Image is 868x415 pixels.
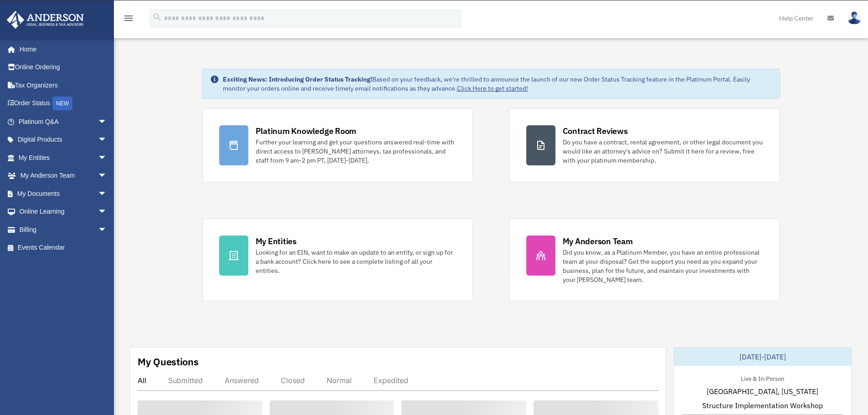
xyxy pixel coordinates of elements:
img: Anderson Advisors Platinum Portal [4,11,87,29]
a: Events Calendar [6,239,121,257]
span: arrow_drop_down [98,131,116,149]
div: Submitted [168,376,203,385]
a: Digital Productsarrow_drop_down [6,131,121,149]
a: Online Ordering [6,58,121,77]
div: Platinum Knowledge Room [256,125,357,137]
a: Click Here to get started! [457,84,528,92]
a: Tax Organizers [6,76,121,94]
span: arrow_drop_down [98,203,116,221]
span: arrow_drop_down [98,184,116,203]
div: Contract Reviews [563,125,628,137]
div: Expedited [374,376,408,385]
div: Answered [225,376,259,385]
a: My Documentsarrow_drop_down [6,184,121,203]
img: User Pic [847,11,861,25]
a: My Anderson Team Did you know, as a Platinum Member, you have an entire professional team at your... [509,219,780,301]
div: [DATE]-[DATE] [674,348,852,366]
a: Online Learningarrow_drop_down [6,203,121,221]
div: Based on your feedback, we're thrilled to announce the launch of our new Order Status Tracking fe... [223,75,772,93]
a: My Entitiesarrow_drop_down [6,149,121,167]
div: Looking for an EIN, want to make an update to an entity, or sign up for a bank account? Click her... [256,248,456,275]
i: search [152,12,162,22]
span: [GEOGRAPHIC_DATA], [US_STATE] [707,386,818,397]
a: menu [123,16,134,24]
a: My Entities Looking for an EIN, want to make an update to an entity, or sign up for a bank accoun... [202,219,473,301]
div: NEW [52,97,72,110]
i: menu [123,13,134,24]
div: My Entities [256,236,297,247]
div: My Questions [138,355,199,369]
div: All [138,376,146,385]
a: Home [6,40,116,58]
span: arrow_drop_down [98,167,116,185]
div: Do you have a contract, rental agreement, or other legal document you would like an attorney's ad... [563,138,763,165]
div: Further your learning and get your questions answered real-time with direct access to [PERSON_NAM... [256,138,456,165]
div: Did you know, as a Platinum Member, you have an entire professional team at your disposal? Get th... [563,248,763,284]
a: Order StatusNEW [6,94,121,113]
div: Normal [327,376,352,385]
div: My Anderson Team [563,236,633,247]
span: arrow_drop_down [98,220,116,239]
div: Closed [281,376,305,385]
span: Structure Implementation Workshop [702,400,823,411]
a: Contract Reviews Do you have a contract, rental agreement, or other legal document you would like... [509,108,780,182]
a: Billingarrow_drop_down [6,220,121,239]
a: Platinum Q&Aarrow_drop_down [6,113,121,131]
a: Platinum Knowledge Room Further your learning and get your questions answered real-time with dire... [202,108,473,182]
a: My Anderson Teamarrow_drop_down [6,167,121,185]
div: Live & In-Person [734,373,791,383]
strong: Exciting News: Introducing Order Status Tracking! [223,75,372,83]
span: arrow_drop_down [98,149,116,167]
span: arrow_drop_down [98,113,116,131]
